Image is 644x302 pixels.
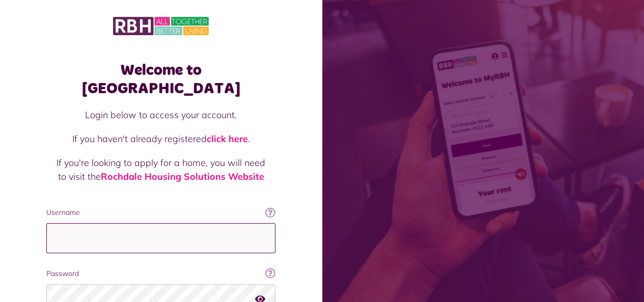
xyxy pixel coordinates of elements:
[57,108,265,122] p: Login below to access your account.
[46,61,275,98] h1: Welcome to [GEOGRAPHIC_DATA]
[101,171,264,182] a: Rochdale Housing Solutions Website
[57,156,265,183] p: If you're looking to apply for a home, you will need to visit the
[207,133,248,145] a: click here
[46,268,275,279] label: Password
[57,132,265,146] p: If you haven't already registered .
[113,15,209,37] img: MyRBH
[46,207,275,218] label: Username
